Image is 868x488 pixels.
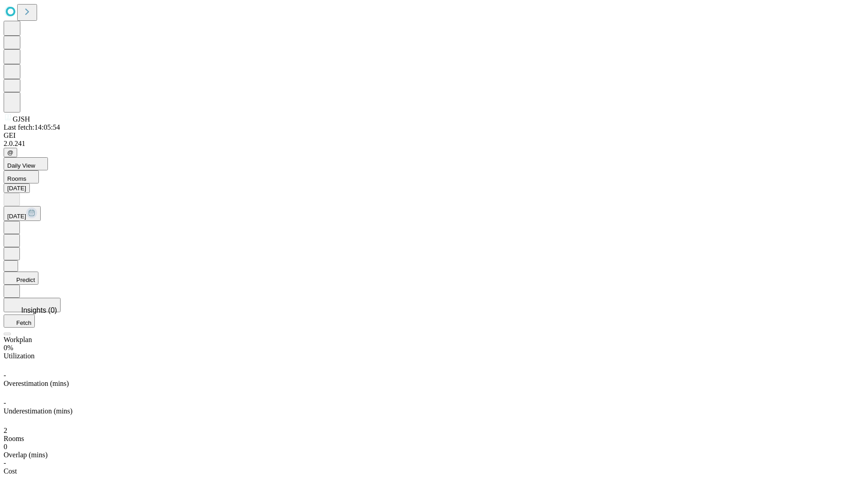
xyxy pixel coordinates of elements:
[4,443,7,450] span: 0
[7,149,14,156] span: @
[13,115,30,123] span: GJSH
[4,459,6,467] span: -
[4,352,34,360] span: Utilization
[4,427,7,434] span: 2
[7,175,26,182] span: Rooms
[21,306,57,314] span: Insights (0)
[4,399,6,407] span: -
[4,344,13,352] span: 0%
[4,131,864,140] div: GEI
[4,467,17,475] span: Cost
[7,162,35,169] span: Daily View
[4,407,72,415] span: Underestimation (mins)
[4,435,24,442] span: Rooms
[4,157,48,170] button: Daily View
[4,298,61,312] button: Insights (0)
[4,336,32,343] span: Workplan
[4,170,39,183] button: Rooms
[4,272,38,285] button: Predict
[4,380,69,387] span: Overestimation (mins)
[4,206,41,221] button: [DATE]
[4,148,17,157] button: @
[4,451,47,459] span: Overlap (mins)
[4,140,864,148] div: 2.0.241
[4,123,60,131] span: Last fetch: 14:05:54
[7,213,26,220] span: [DATE]
[4,371,6,379] span: -
[4,183,30,193] button: [DATE]
[4,314,35,328] button: Fetch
